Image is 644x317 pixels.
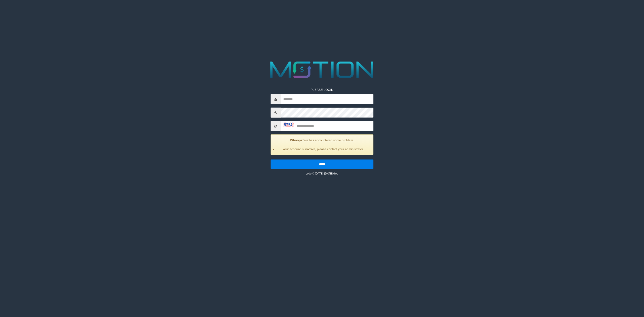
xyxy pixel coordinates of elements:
li: Your account is inactive, please contact your administrator. [276,147,370,151]
small: code © [DATE]-[DATE] dwg [306,172,338,175]
div: We has encountered some problem. [271,134,373,155]
img: MOTION_logo.png [266,59,378,81]
p: PLEASE LOGIN [271,87,373,92]
strong: Whoops! [290,138,303,142]
img: captcha [283,122,294,127]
